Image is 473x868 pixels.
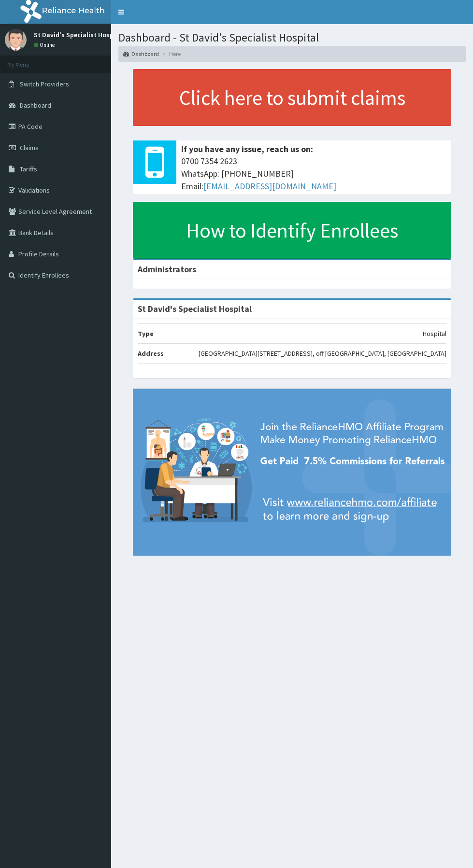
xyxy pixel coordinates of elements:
b: Type [138,329,154,338]
p: [GEOGRAPHIC_DATA][STREET_ADDRESS], off [GEOGRAPHIC_DATA], [GEOGRAPHIC_DATA] [199,349,446,358]
a: Online [34,42,57,48]
p: St David's Specialist Hospital [34,31,124,38]
b: If you have any issue, reach us on: [181,143,313,154]
strong: St David's Specialist Hospital [138,303,252,314]
li: Here [160,50,181,58]
img: provider-team-banner.png [133,389,451,556]
p: Hospital [423,329,446,338]
img: User Image [5,29,27,51]
b: Administrators [138,264,196,275]
span: Claims [20,143,39,152]
span: Switch Providers [20,80,69,88]
a: How to Identify Enrollees [133,202,451,259]
a: Dashboard [123,50,159,58]
a: Click here to submit claims [133,69,451,126]
span: Tariffs [20,165,37,173]
span: 0700 7354 2623 WhatsApp: [PHONE_NUMBER] Email: [181,155,446,192]
h1: Dashboard - St David's Specialist Hospital [118,31,466,44]
b: Address [138,349,164,358]
span: Dashboard [20,101,51,110]
a: [EMAIL_ADDRESS][DOMAIN_NAME] [203,181,336,192]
